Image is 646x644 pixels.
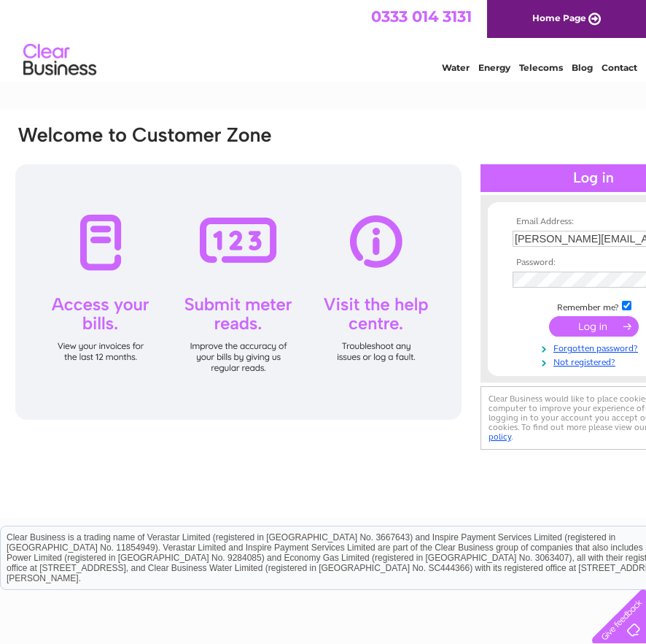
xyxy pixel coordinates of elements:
[442,62,470,73] a: Water
[602,62,637,73] a: Contact
[371,7,472,26] a: 0333 014 3131
[478,62,510,73] a: Energy
[549,316,639,337] input: Submit
[23,38,97,83] img: logo.png
[572,62,593,73] a: Blog
[519,62,563,73] a: Telecoms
